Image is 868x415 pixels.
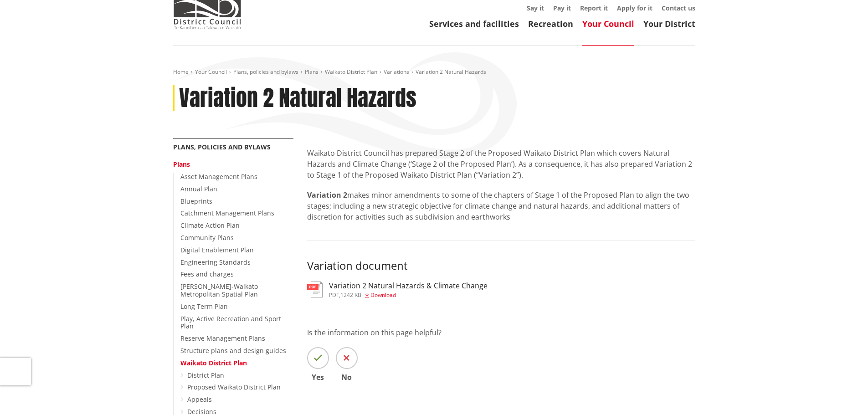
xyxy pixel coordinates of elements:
a: Plans [173,160,190,169]
a: Your District [643,18,695,29]
a: Annual Plan [180,184,217,193]
span: pdf [329,291,339,299]
span: No [336,374,358,381]
a: Say it [527,4,544,12]
a: Fees and charges [180,270,234,278]
a: [PERSON_NAME]-Waikato Metropolitan Spatial Plan [180,282,258,298]
a: Proposed Waikato District Plan [187,383,281,391]
a: Your Council [582,18,634,29]
a: Contact us [662,4,695,12]
p: Is the information on this page helpful? [307,327,695,338]
a: Your Council [195,68,227,76]
div: , [329,292,488,298]
a: Reserve Management Plans [180,334,265,343]
a: Climate Action Plan [180,221,240,230]
strong: Variation 2 [307,190,347,200]
a: Structure plans and design guides [180,346,286,355]
a: Plans, policies and bylaws [233,68,298,76]
a: Community Plans [180,233,234,242]
a: Variations [384,68,409,76]
a: Asset Management Plans [180,172,257,181]
a: Plans [305,68,318,76]
a: Variation 2 Natural Hazards & Climate Change pdf,1242 KB Download [307,282,488,298]
nav: breadcrumb [173,68,695,76]
a: Report it [580,4,608,12]
span: Variation 2 Natural Hazards [416,68,486,76]
img: document-pdf.svg [307,282,323,297]
iframe: Messenger Launcher [826,377,859,410]
a: Digital Enablement Plan [180,246,254,254]
a: Blueprints [180,197,212,205]
a: Services and facilities [429,18,519,29]
a: Catchment Management Plans [180,209,274,217]
div: makes minor amendments to some of the chapters of Stage 1 of the Proposed Plan to align the two s... [307,148,695,222]
a: Plans, policies and bylaws [173,143,271,151]
a: District Plan [187,371,224,379]
p: Waikato District Council has prepared Stage 2 of the Proposed Waikato District Plan which covers ... [307,148,695,180]
h3: Variation document [307,259,695,272]
a: Recreation [528,18,573,29]
a: Waikato District Plan [325,68,377,76]
span: Yes [307,374,329,381]
span: 1242 KB [340,291,361,299]
a: Waikato District Plan [180,359,247,367]
a: Long Term Plan [180,302,228,311]
h3: Variation 2 Natural Hazards & Climate Change [329,282,488,290]
a: Engineering Standards [180,258,251,266]
a: Appeals [187,395,212,404]
h1: Variation 2 Natural Hazards [179,85,416,112]
a: Pay it [553,4,571,12]
a: Apply for it [617,4,652,12]
span: Download [370,291,396,299]
a: Home [173,68,189,76]
a: Play, Active Recreation and Sport Plan [180,314,281,331]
